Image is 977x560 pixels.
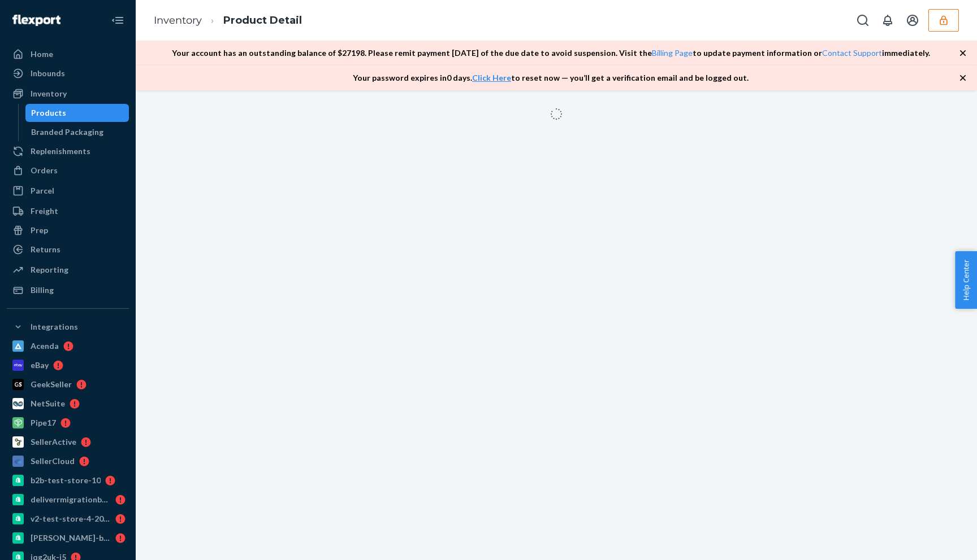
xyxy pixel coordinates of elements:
div: eBay [31,360,49,371]
button: Help Center [955,251,977,309]
div: Inventory [31,88,67,99]
a: Prep [7,221,129,239]
a: Contact Support [822,48,882,58]
a: Click Here [472,73,511,82]
a: GeekSeller [7,375,129,393]
a: Billing Page [652,48,693,58]
div: Returns [31,244,60,255]
button: Open notifications [876,9,899,32]
div: deliverrmigrationbasictest [31,494,111,505]
div: Replenishments [31,146,90,157]
a: Inventory [7,85,129,103]
a: Billing [7,281,129,299]
div: Freight [31,205,58,217]
div: SellerCloud [31,456,75,467]
a: Reporting [7,261,129,279]
div: Orders [31,165,58,176]
div: GeekSeller [31,379,72,390]
div: Billing [31,285,54,296]
div: Prep [31,225,48,236]
a: Pipe17 [7,414,129,432]
div: SellerActive [31,436,76,448]
a: Freight [7,202,129,220]
a: Product Detail [223,14,302,27]
div: v2-test-store-4-2025 [31,513,111,524]
a: Home [7,45,129,63]
a: Inbounds [7,64,129,82]
div: Parcel [31,185,54,196]
button: Close Navigation [106,9,129,32]
a: NetSuite [7,395,129,413]
button: Open Search Box [851,9,874,32]
a: [PERSON_NAME]-b2b-test-store-2 [7,529,129,547]
a: Acenda [7,337,129,355]
img: Flexport logo [12,15,60,26]
div: Products [31,107,66,119]
p: Your account has an outstanding balance of $ 27198 . Please remit payment [DATE] of the due date ... [172,47,930,59]
a: Branded Packaging [25,123,129,141]
div: NetSuite [31,398,65,409]
a: eBay [7,356,129,374]
a: deliverrmigrationbasictest [7,491,129,509]
div: Acenda [31,340,59,352]
a: SellerActive [7,433,129,451]
div: Branded Packaging [31,126,103,138]
a: Products [25,104,129,122]
div: Integrations [31,321,78,333]
button: Open account menu [901,9,924,32]
div: Home [31,49,53,60]
p: Your password expires in 0 days . to reset now — you’ll get a verification email and be logged out. [353,72,749,84]
div: Pipe17 [31,417,56,428]
div: Reporting [31,264,68,275]
a: Orders [7,161,129,180]
a: SellerCloud [7,452,129,470]
ol: breadcrumbs [145,4,311,37]
a: Parcel [7,182,129,200]
button: Integrations [7,318,129,336]
div: [PERSON_NAME]-b2b-test-store-2 [31,532,111,544]
a: Inventory [154,14,202,27]
a: Returns [7,240,129,259]
div: b2b-test-store-10 [31,475,101,486]
a: Replenishments [7,142,129,160]
a: b2b-test-store-10 [7,471,129,489]
a: v2-test-store-4-2025 [7,510,129,528]
div: Inbounds [31,68,65,79]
